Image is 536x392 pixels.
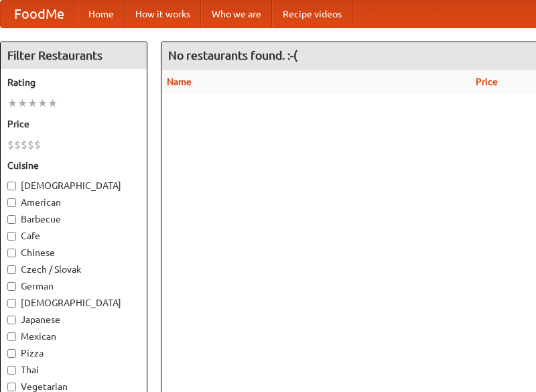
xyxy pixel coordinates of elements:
a: FoodMe [1,1,78,27]
label: German [7,279,140,293]
li: ★ [7,96,17,111]
input: Mexican [7,332,16,341]
input: Cafe [7,232,16,241]
label: [DEMOGRAPHIC_DATA] [7,179,140,192]
input: German [7,282,16,291]
h5: Price [7,117,140,131]
label: Chinese [7,246,140,259]
li: $ [34,137,41,152]
label: American [7,196,140,209]
a: Price [476,76,498,87]
a: Name [167,76,192,87]
label: Barbecue [7,212,140,226]
label: Japanese [7,313,140,326]
li: ★ [27,96,38,111]
label: Mexican [7,330,140,343]
h5: Cuisine [7,159,140,172]
input: [DEMOGRAPHIC_DATA] [7,182,16,190]
ng-pluralize: No restaurants found. :-( [168,49,297,62]
h5: Rating [7,76,140,89]
li: $ [14,137,21,152]
input: [DEMOGRAPHIC_DATA] [7,299,16,308]
input: Chinese [7,249,16,257]
label: [DEMOGRAPHIC_DATA] [7,296,140,310]
li: $ [7,137,14,152]
li: $ [27,137,34,152]
label: Czech / Slovak [7,263,140,276]
a: Recipe videos [272,1,352,27]
a: Who we are [201,1,272,27]
li: ★ [48,96,58,111]
li: $ [21,137,27,152]
input: Japanese [7,316,16,324]
label: Cafe [7,229,140,243]
label: Thai [7,363,140,377]
a: How it works [125,1,201,27]
label: Pizza [7,346,140,360]
li: ★ [17,96,27,111]
input: Barbecue [7,215,16,224]
input: Vegetarian [7,383,16,391]
input: Czech / Slovak [7,265,16,274]
a: Home [78,1,125,27]
input: Pizza [7,349,16,358]
h4: Filter Restaurants [1,42,147,69]
input: American [7,198,16,207]
li: ★ [38,96,48,111]
input: Thai [7,366,16,375]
